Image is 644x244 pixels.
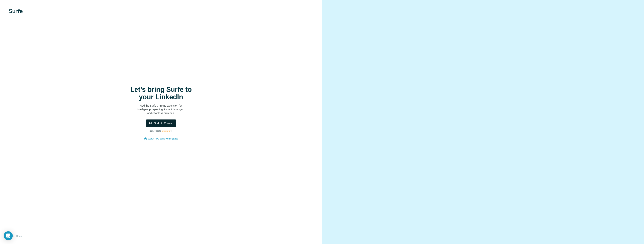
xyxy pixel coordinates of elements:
[162,130,172,132] img: Rating Stars
[149,121,173,125] span: Add Surfe to Chrome
[9,9,23,13] img: Surfe's logo
[146,119,176,127] button: Add Surfe to Chrome
[4,231,13,240] div: Open Intercom Messenger
[9,233,25,240] button: Back
[124,104,198,115] p: Add the Surfe Chrome extension for intelligent prospecting, instant data sync, and effortless out...
[150,129,161,133] p: 25K+ users
[124,86,198,101] h1: Let’s bring Surfe to your LinkedIn
[148,137,178,140] button: Watch how Surfe works (1:58)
